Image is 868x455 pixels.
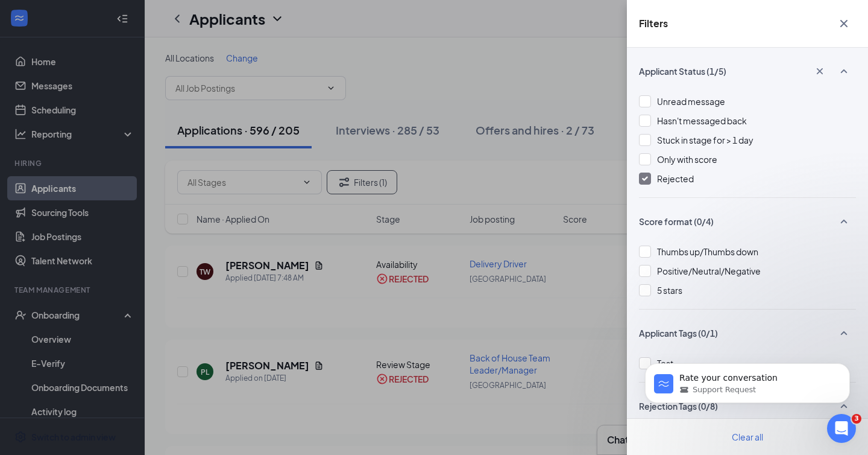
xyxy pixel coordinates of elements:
h5: Filters [639,17,668,30]
span: Positive/Neutral/Negative [657,266,761,276]
svg: SmallChevronUp [837,214,851,229]
span: Applicant Tags (0/1) [639,327,718,339]
button: SmallChevronUp [832,210,856,233]
svg: Cross [814,65,826,77]
svg: Cross [837,16,851,31]
span: Hasn't messaged back [657,115,747,126]
svg: SmallChevronUp [837,64,851,78]
span: 5 stars [657,285,682,296]
button: Clear all [717,425,778,449]
button: SmallChevronUp [832,60,856,83]
img: checkbox [642,176,648,181]
svg: SmallChevronUp [837,326,851,340]
span: Stuck in stage for > 1 day [657,135,753,145]
span: Unread message [657,96,725,107]
button: SmallChevronUp [832,322,856,345]
span: Only with score [657,154,717,165]
span: Rejected [657,173,694,184]
button: Cross [808,61,832,81]
iframe: Intercom notifications message [627,338,868,422]
button: Cross [832,12,856,35]
span: Thumbs up/Thumbs down [657,246,758,257]
span: 3 [852,414,861,424]
span: Applicant Status (1/5) [639,65,726,77]
iframe: Intercom live chat [827,414,856,443]
span: Score format (0/4) [639,215,714,227]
